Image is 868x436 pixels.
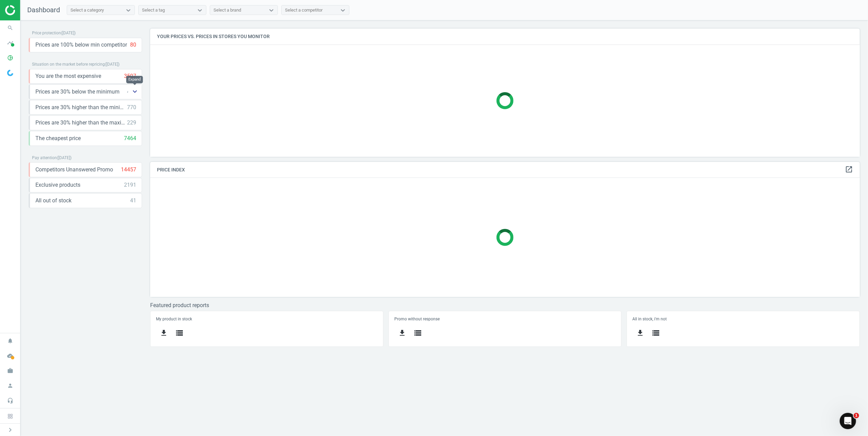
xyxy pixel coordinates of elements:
i: person [4,379,17,392]
span: 1 [854,413,859,418]
i: search [4,21,17,34]
i: open_in_new [845,165,853,173]
button: get_app [156,325,172,341]
iframe: Intercom live chat [840,413,856,429]
h5: All in stock, i'm not [633,317,854,321]
h4: Your prices vs. prices in stores you monitor [150,29,860,45]
span: You are the most expensive [35,72,101,80]
div: Select a brand [214,7,241,13]
i: timeline [4,36,17,49]
span: Prices are 100% below min competitor [35,41,127,49]
h4: Price Index [150,162,860,178]
i: headset_mic [4,394,17,407]
img: wGWNvw8QSZomAAAAABJRU5ErkJggg== [7,70,13,76]
div: 3507 [124,72,136,80]
button: get_app [394,325,410,341]
i: chevron_right [6,426,14,434]
div: 7464 [124,135,136,142]
h3: Featured product reports [150,302,860,308]
i: notifications [4,334,17,347]
h5: Promo without response [394,317,616,321]
button: storage [648,325,664,341]
span: Competitors Unanswered Promo [35,166,113,173]
span: All out of stock [35,197,72,204]
div: Select a category [70,7,104,13]
span: Dashboard [27,6,60,14]
span: The cheapest price [35,135,81,142]
i: work [4,364,17,377]
button: storage [410,325,426,341]
div: 41 [130,197,136,204]
button: storage [172,325,187,341]
div: Select a competitor [285,7,322,13]
div: 770 [127,104,136,111]
span: Situation on the market before repricing [32,62,105,67]
span: ( [DATE] ) [57,155,72,160]
i: get_app [160,329,168,337]
button: get_app [633,325,648,341]
i: cloud_done [4,349,17,362]
i: storage [414,329,422,337]
i: keyboard_arrow_down [131,87,139,96]
i: get_app [636,329,645,337]
div: 229 [127,119,136,127]
div: 14457 [121,166,136,173]
button: keyboard_arrow_down [128,85,142,99]
span: Price protection [32,31,61,35]
h5: My product in stock [156,317,377,321]
span: Prices are 30% below the minimum [35,88,120,96]
i: pie_chart_outlined [4,51,17,64]
span: Prices are 30% higher than the minimum [35,104,127,111]
span: Pay attention [32,155,57,160]
span: Prices are 30% higher than the maximal [35,119,127,127]
span: ( [DATE] ) [105,62,120,67]
span: ( [DATE] ) [61,31,76,35]
div: Select a tag [142,7,165,13]
div: 471 [127,88,136,96]
div: 2191 [124,181,136,189]
img: ajHJNr6hYgQAAAAASUVORK5CYII= [5,5,53,15]
button: chevron_right [2,425,19,434]
span: Exclusive products [35,181,80,189]
div: 80 [130,41,136,49]
a: open_in_new [845,165,853,174]
i: storage [652,329,660,337]
div: Expand [126,76,143,83]
i: storage [175,329,184,337]
i: get_app [398,329,406,337]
